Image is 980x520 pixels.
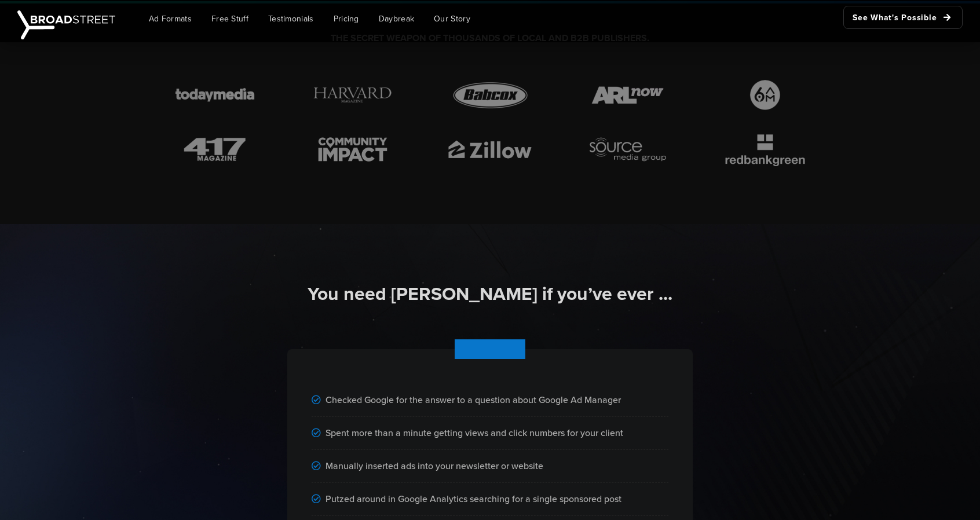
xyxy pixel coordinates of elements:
img: brand-icon [580,131,676,167]
img: brand-icon [442,131,538,167]
img: brand-icon [305,131,401,167]
span: Free Stuff [211,13,248,25]
span: Testimonials [268,13,314,25]
img: brand-icon [442,77,538,113]
img: brand-icon [305,77,401,113]
a: Ad Formats [140,6,200,32]
img: Broadstreet | The Ad Manager for Small Publishers [17,10,115,39]
img: brand-icon [167,131,263,167]
a: Daybreak [370,6,423,32]
img: brand-icon [717,131,813,167]
div: Putzed around in Google Analytics searching for a single sponsored post [312,483,668,516]
h2: THE SECRET WEAPON OF THOUSANDS OF LOCAL AND B2B PUBLISHERS. [167,32,813,45]
a: Free Stuff [203,6,257,32]
h2: You need [PERSON_NAME] if you’ve ever ... [167,282,813,306]
div: Checked Google for the answer to a question about Google Ad Manager [312,384,668,417]
a: Pricing [325,6,368,32]
img: brand-icon [717,77,813,113]
div: Manually inserted ads into your newsletter or website [312,450,668,483]
span: Pricing [334,13,359,25]
div: Spent more than a minute getting views and click numbers for your client [312,417,668,450]
img: brand-icon [167,77,263,113]
img: brand-icon [580,77,676,113]
span: Ad Formats [149,13,192,25]
span: Our Story [434,13,470,25]
span: Daybreak [379,13,414,25]
a: Our Story [425,6,479,32]
a: See What's Possible [843,6,963,29]
a: Testimonials [259,6,323,32]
